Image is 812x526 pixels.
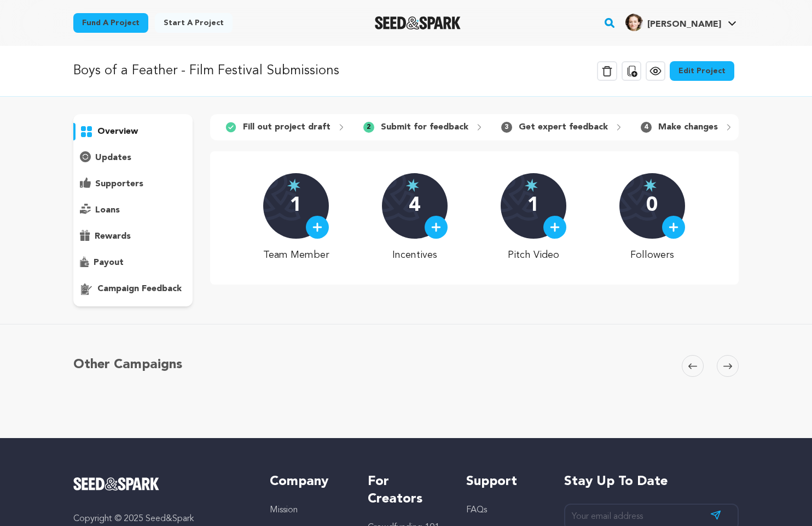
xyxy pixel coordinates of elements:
span: [PERSON_NAME] [647,20,721,29]
p: Fill out project draft [243,121,330,134]
button: payout [73,254,193,271]
p: 1 [527,195,539,217]
p: loans [95,204,120,217]
p: 0 [646,195,658,217]
button: rewards [73,228,193,245]
span: 2 [363,122,374,133]
a: Shelby L.'s Profile [623,11,739,31]
img: plus.svg [312,222,322,232]
p: 1 [290,195,301,217]
p: Submit for feedback [381,121,468,134]
p: Make changes [658,121,718,134]
button: campaign feedback [73,280,193,298]
button: updates [73,149,193,167]
div: Shelby L.'s Profile [625,14,721,31]
img: plus.svg [669,222,678,232]
p: 4 [409,195,420,217]
a: Edit Project [670,61,734,81]
a: Start a project [155,13,233,33]
p: Followers [619,247,686,263]
p: campaign feedback [97,282,182,295]
p: Pitch Video [501,247,567,263]
img: plus.svg [431,222,441,232]
a: Mission [270,506,298,515]
a: FAQs [466,506,487,515]
a: Seed&Spark Homepage [375,16,461,29]
button: supporters [73,175,193,193]
span: Shelby L.'s Profile [623,11,739,34]
span: 3 [501,122,512,133]
p: Get expert feedback [519,121,608,134]
p: overview [97,125,138,138]
p: supporters [95,178,143,191]
img: 8e0b8f9ff61533d7.png [625,14,643,31]
h5: Stay up to date [564,473,739,490]
p: Boys of a Feather - Film Festival Submissions [73,61,339,81]
h5: For Creators [368,473,444,508]
p: rewards [95,230,131,243]
button: overview [73,123,193,140]
h5: Support [466,473,542,490]
p: Copyright © 2025 Seed&Spark [73,512,248,525]
img: Seed&Spark Logo Dark Mode [375,16,461,29]
button: loans [73,202,193,219]
a: Seed&Spark Homepage [73,477,248,490]
img: Seed&Spark Logo [73,477,159,490]
img: plus.svg [550,222,560,232]
p: updates [95,151,131,164]
a: Fund a project [73,13,148,33]
p: payout [94,256,124,269]
p: Incentives [382,247,448,263]
p: Team Member [263,247,329,263]
h5: Other Campaigns [73,355,182,375]
h5: Company [270,473,346,490]
span: 4 [641,122,652,133]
